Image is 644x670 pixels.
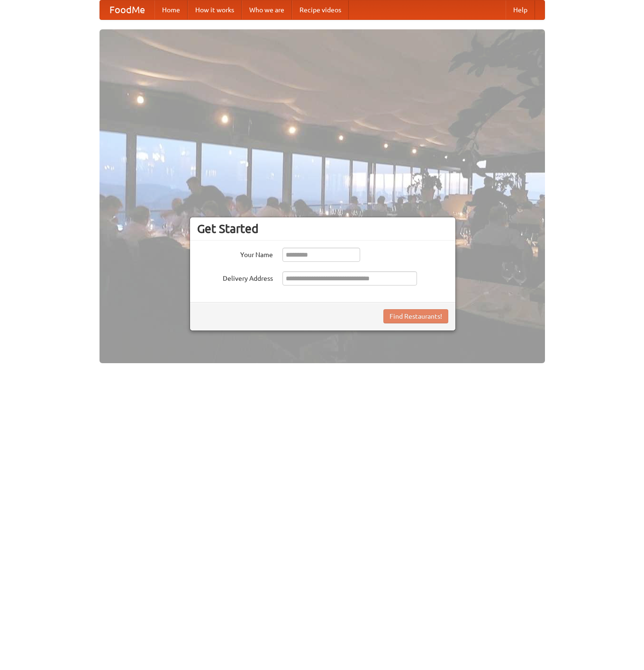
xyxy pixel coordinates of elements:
[154,0,188,19] a: Home
[100,0,154,19] a: FoodMe
[197,248,273,259] label: Your Name
[506,0,535,19] a: Help
[188,0,242,19] a: How it works
[242,0,292,19] a: Who we are
[383,309,448,323] button: Find Restaurants!
[292,0,349,19] a: Recipe videos
[197,271,273,283] label: Delivery Address
[197,222,448,236] h3: Get Started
